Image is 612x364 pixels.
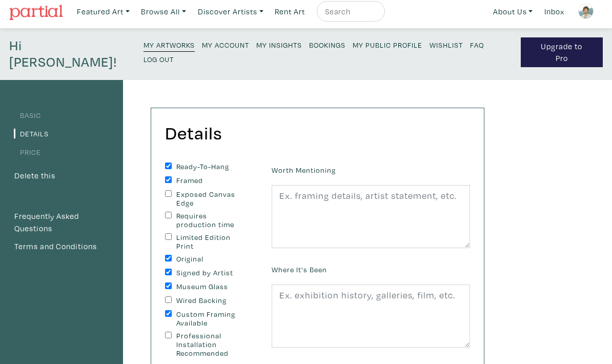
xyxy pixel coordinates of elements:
a: Terms and Conditions [14,240,109,253]
small: Log Out [144,54,174,64]
label: Requires production time [176,212,245,229]
label: Framed [176,176,245,185]
a: Featured Art [72,1,134,22]
a: FAQ [470,37,484,51]
label: Signed by Artist [176,269,245,277]
label: Museum Glass [176,282,245,291]
a: My Insights [256,37,302,51]
a: Price [14,147,41,157]
label: Limited Edition Print [176,233,245,250]
h2: Details [165,122,222,144]
small: Wishlist [430,40,463,50]
a: Inbox [540,1,569,22]
a: About Us [488,1,538,22]
a: Details [14,129,49,138]
label: Worth Mentioning [272,165,336,176]
small: My Account [202,40,249,50]
input: Search [324,5,375,18]
a: My Account [202,37,249,51]
a: My Artworks [144,37,195,52]
a: Log Out [144,52,174,66]
label: Ready-To-Hang [176,163,245,171]
label: Exposed Canvas Edge [176,190,245,207]
a: Discover Artists [193,1,268,22]
a: Browse All [136,1,191,22]
label: Where It's Been [272,264,327,275]
small: My Insights [256,40,302,50]
a: Rent Art [270,1,310,22]
label: Wired Backing [176,296,245,305]
label: Original [176,255,245,264]
a: Basic [14,110,41,120]
a: My Public Profile [353,37,422,51]
a: Wishlist [430,37,463,51]
a: Bookings [309,37,345,51]
button: Delete this [14,169,56,183]
a: Upgrade to Pro [521,37,603,67]
a: Frequently Asked Questions [14,210,109,235]
label: Custom Framing Available [176,310,245,327]
label: Professional Installation Recommended [176,332,245,357]
small: Bookings [309,40,345,50]
small: My Public Profile [353,40,422,50]
small: FAQ [470,40,484,50]
small: My Artworks [144,40,195,50]
h4: Hi [PERSON_NAME]! [9,37,130,71]
img: phpThumb.php [578,4,594,19]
